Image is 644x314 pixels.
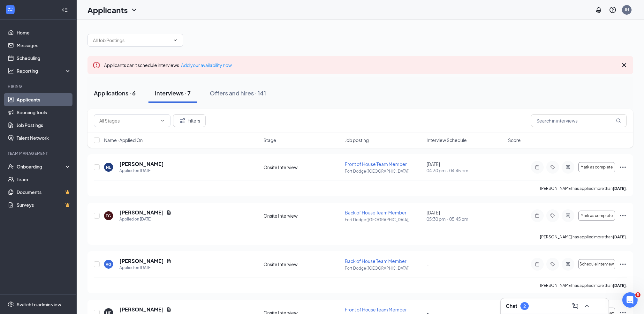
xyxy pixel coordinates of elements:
[578,162,615,172] button: Mark as complete
[427,216,504,222] span: 05:30 pm - 05:45 pm
[17,26,71,39] a: Home
[104,137,143,143] span: Name · Applied On
[427,261,429,267] span: -
[104,62,232,68] span: Applicants can't schedule interviews.
[8,301,14,308] svg: Settings
[87,4,128,15] h1: Applicants
[17,39,71,52] a: Messages
[17,301,61,308] div: Switch to admin view
[93,61,100,69] svg: Error
[17,198,71,211] a: SurveysCrown
[173,114,206,127] button: Filter Filters
[210,89,266,97] div: Offers and hires · 141
[345,168,422,174] p: Fort Dodge ([GEOGRAPHIC_DATA])
[635,292,640,297] span: 5
[619,212,627,220] svg: Ellipses
[263,164,341,170] div: Onsite Interview
[427,137,467,143] span: Interview Schedule
[17,119,71,131] a: Job Postings
[580,213,613,218] span: Mark as complete
[7,6,13,13] svg: WorkstreamLogo
[508,137,521,143] span: Score
[578,211,615,221] button: Mark as complete
[609,6,617,14] svg: QuestionInfo
[593,301,603,311] button: Minimize
[625,7,629,12] div: JH
[345,137,369,143] span: Job posting
[8,68,14,74] svg: Analysis
[345,210,406,215] span: Back of House Team Member
[263,261,341,267] div: Onsite Interview
[564,213,572,218] svg: ActiveChat
[166,210,171,215] svg: Document
[345,258,406,264] span: Back of House Team Member
[181,62,232,68] a: Add your availability now
[549,165,557,170] svg: Tag
[578,259,615,269] button: Schedule interview
[570,301,580,311] button: ComposeMessage
[534,213,541,218] svg: Note
[549,262,557,267] svg: Tag
[119,161,164,168] h5: [PERSON_NAME]
[17,186,71,198] a: DocumentsCrown
[582,301,592,311] button: ChevronUp
[119,216,171,222] div: Applied on [DATE]
[17,173,71,186] a: Team
[99,117,157,124] input: All Stages
[619,163,627,171] svg: Ellipses
[613,186,626,191] b: [DATE]
[17,52,71,64] a: Scheduling
[572,302,579,310] svg: ComposeMessage
[534,262,541,267] svg: Note
[178,117,186,124] svg: Filter
[595,302,602,310] svg: Minimize
[506,303,517,310] h3: Chat
[613,235,626,239] b: [DATE]
[106,213,111,219] div: FG
[616,118,621,123] svg: MagnifyingGlass
[620,61,628,69] svg: Cross
[622,292,638,308] iframe: Intercom live chat
[345,217,422,222] p: Fort Dodge ([GEOGRAPHIC_DATA])
[155,89,191,97] div: Interviews · 7
[17,131,71,144] a: Talent Network
[94,89,136,97] div: Applications · 6
[17,106,71,119] a: Sourcing Tools
[130,6,138,14] svg: ChevronDown
[263,137,276,143] span: Stage
[8,151,70,156] div: Team Management
[564,262,572,267] svg: ActiveChat
[8,84,70,89] div: Hiring
[540,186,627,191] p: [PERSON_NAME] has applied more than .
[523,303,526,309] div: 2
[62,7,68,13] svg: Collapse
[345,161,407,167] span: Front of House Team Member
[119,258,164,265] h5: [PERSON_NAME]
[166,307,171,312] svg: Document
[8,163,14,170] svg: UserCheck
[613,283,626,288] b: [DATE]
[531,114,627,127] input: Search in interviews
[583,302,591,310] svg: ChevronUp
[427,167,504,174] span: 04:30 pm - 04:45 pm
[106,262,111,267] div: AG
[263,213,341,219] div: Onsite Interview
[17,93,71,106] a: Applicants
[17,68,72,74] div: Reporting
[564,165,572,170] svg: ActiveChat
[595,6,602,14] svg: Notifications
[119,265,171,271] div: Applied on [DATE]
[427,209,504,222] div: [DATE]
[119,209,164,216] h5: [PERSON_NAME]
[580,165,613,169] span: Mark as complete
[619,260,627,268] svg: Ellipses
[106,165,111,170] div: NL
[345,307,407,312] span: Front of House Team Member
[345,265,422,271] p: Fort Dodge ([GEOGRAPHIC_DATA])
[166,258,171,264] svg: Document
[17,163,66,170] div: Onboarding
[427,161,504,174] div: [DATE]
[119,168,164,174] div: Applied on [DATE]
[534,165,541,170] svg: Note
[173,38,178,43] svg: ChevronDown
